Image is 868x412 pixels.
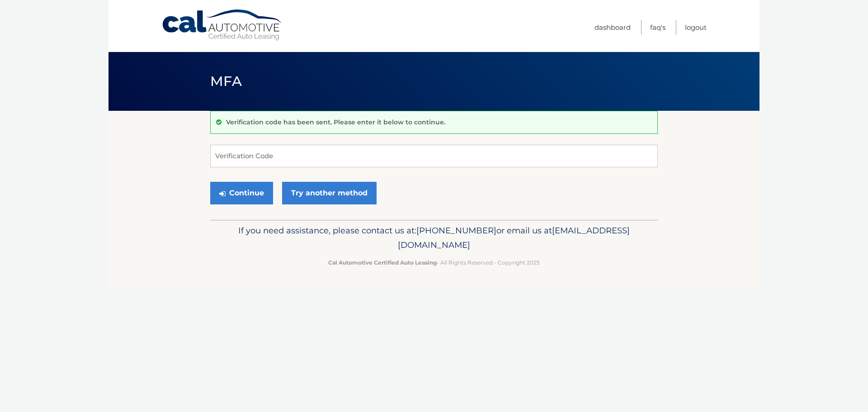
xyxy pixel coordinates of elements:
a: Logout [685,20,707,35]
a: Cal Automotive [161,9,283,41]
span: MFA [210,73,242,90]
p: Verification code has been sent. Please enter it below to continue. [226,118,445,126]
a: FAQ's [650,20,665,35]
input: Verification Code [210,145,658,167]
a: Try another method [282,182,377,204]
p: If you need assistance, please contact us at: or email us at [216,223,652,252]
a: Dashboard [594,20,631,35]
span: [PHONE_NUMBER] [416,225,496,236]
button: Continue [210,182,273,204]
span: [EMAIL_ADDRESS][DOMAIN_NAME] [398,225,630,250]
p: - All Rights Reserved - Copyright 2025 [216,258,652,267]
strong: Cal Automotive Certified Auto Leasing [328,259,437,266]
